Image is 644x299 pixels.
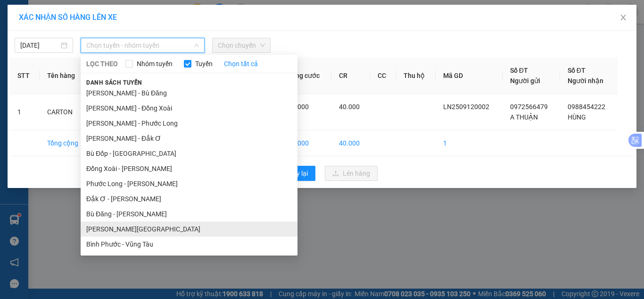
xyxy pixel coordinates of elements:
span: 40.000 [288,103,309,111]
span: Số ĐT [510,67,528,74]
span: Gửi: [8,9,23,19]
a: Chọn tất cả [224,59,258,69]
button: Close [610,5,636,31]
li: [PERSON_NAME] - Phước Long [81,116,297,131]
th: Mã GD [436,58,503,94]
th: CC [370,58,396,94]
span: Nhóm tuyến [133,59,176,69]
span: LỌC THEO [86,59,118,69]
li: Bù Đốp - [GEOGRAPHIC_DATA] [81,146,297,161]
th: STT [10,58,40,94]
li: Phước Long - [PERSON_NAME] [81,176,297,191]
span: Danh sách tuyến [81,78,148,87]
td: CARTON [40,94,90,130]
span: HÙNG [568,113,586,121]
div: HÙNG [74,31,138,42]
span: 0988454222 [568,103,605,111]
span: Chọn chuyến [218,38,265,52]
span: A THUẬN [510,113,538,121]
span: 40.000 [339,103,360,111]
td: 1 [10,94,40,130]
button: uploadLên hàng [325,166,378,181]
li: [PERSON_NAME][GEOGRAPHIC_DATA] [81,222,297,237]
div: VP Bình Triệu [74,8,138,31]
div: A THUẬN [8,31,67,42]
span: Người gửi [510,77,540,85]
span: CR : [7,62,22,72]
div: VP Lộc Ninh [8,8,67,31]
li: [PERSON_NAME] - Bù Đăng [81,85,297,101]
td: 40.000 [281,130,331,156]
td: 1 [436,130,503,156]
span: Nhận: [74,9,96,19]
input: 12/09/2025 [20,40,59,51]
th: Tên hàng [40,58,90,94]
li: [PERSON_NAME] - Đắk Ơ [81,131,297,146]
span: Tuyến [191,59,216,69]
div: 40.000 [7,61,68,72]
span: LN2509120002 [443,103,489,111]
li: Đắk Ơ - [PERSON_NAME] [81,191,297,206]
span: 0972566479 [510,103,548,111]
li: Bù Đăng - [PERSON_NAME] [81,206,297,222]
span: close [619,14,627,21]
td: 40.000 [331,130,371,156]
th: Tổng cước [281,58,331,94]
span: Người nhận [568,77,603,85]
th: CR [331,58,371,94]
span: XÁC NHẬN SỐ HÀNG LÊN XE [19,13,117,22]
span: down [194,43,199,48]
th: Thu hộ [396,58,436,94]
td: Tổng cộng [40,130,90,156]
span: Chọn tuyến - nhóm tuyến [86,38,199,52]
li: [PERSON_NAME] - Đồng Xoài [81,101,297,116]
span: Số ĐT [568,67,586,74]
li: Bình Phước - Vũng Tàu [81,237,297,252]
li: Đồng Xoài - [PERSON_NAME] [81,161,297,176]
